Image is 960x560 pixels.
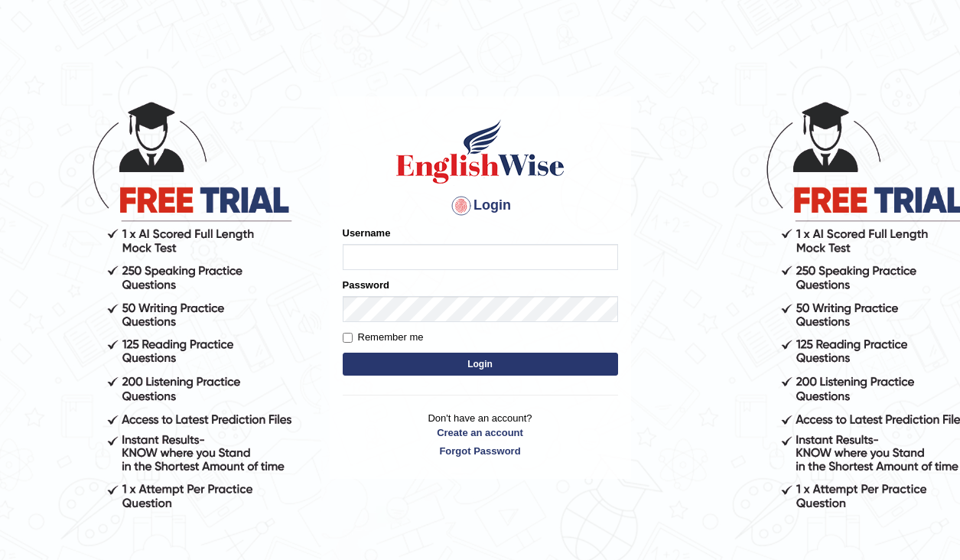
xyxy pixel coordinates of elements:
h4: Login [343,194,618,218]
button: Login [343,353,618,376]
label: Remember me [343,330,424,345]
img: Logo of English Wise sign in for intelligent practice with AI [393,117,568,186]
a: Forgot Password [343,444,618,458]
label: Password [343,278,389,292]
a: Create an account [343,425,618,440]
input: Remember me [343,333,353,343]
p: Don't have an account? [343,411,618,458]
label: Username [343,226,391,240]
